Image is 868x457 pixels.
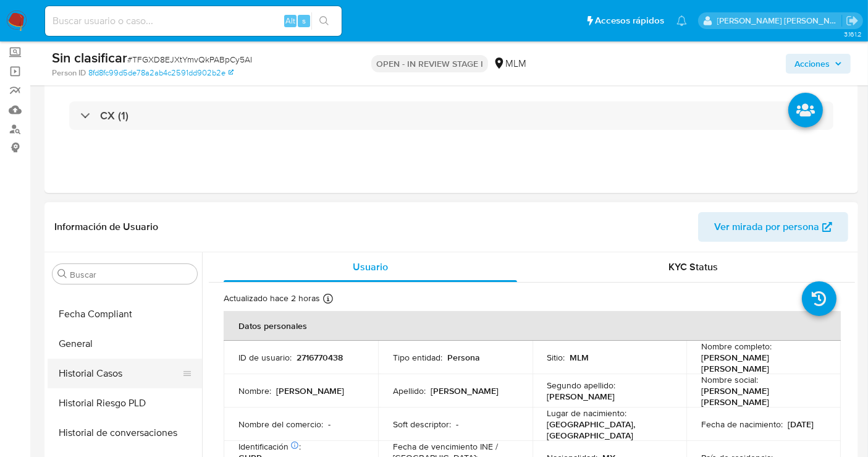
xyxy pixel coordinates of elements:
p: [PERSON_NAME] [276,385,344,396]
h3: CX (1) [100,109,129,122]
p: Segundo apellido : [547,380,616,391]
p: Soft descriptor : [393,419,451,430]
b: Person ID [52,67,86,79]
p: Nombre social : [701,374,758,385]
p: [DATE] [788,419,814,430]
div: MLM [493,57,526,70]
p: Nombre completo : [701,341,772,352]
p: Nombre del comercio : [238,419,323,430]
p: Tipo entidad : [393,352,442,363]
input: Buscar usuario o caso... [45,13,342,29]
p: Fecha de nacimiento : [701,419,783,430]
input: Buscar [70,269,192,280]
p: Identificación : [238,441,301,452]
button: Fecha Compliant [48,299,202,329]
span: # TFGXD8EJXtYmvQkPABpCy5AI [127,53,252,66]
span: Acciones [794,54,830,74]
p: 2716770438 [297,352,343,363]
button: Buscar [57,269,67,279]
th: Datos personales [224,311,841,341]
b: Sin clasificar [52,48,127,67]
span: Accesos rápidos [595,14,664,27]
p: ID de usuario : [238,352,292,363]
p: Apellido : [393,385,426,396]
span: KYC Status [669,260,718,274]
p: Actualizado hace 2 horas [224,293,320,304]
p: [GEOGRAPHIC_DATA], [GEOGRAPHIC_DATA] [547,419,667,441]
p: Sitio : [547,352,565,363]
p: [PERSON_NAME] [PERSON_NAME] [701,385,821,408]
p: Lugar de nacimiento : [547,408,627,419]
p: nancy.sanchezgarcia@mercadolibre.com.mx [717,15,842,27]
span: Ver mirada por persona [714,212,819,242]
button: General [48,329,202,359]
button: search-icon [311,12,337,30]
button: Historial Riesgo PLD [48,388,202,418]
span: s [302,15,306,27]
p: - [456,419,458,430]
span: Alt [285,15,295,27]
p: [PERSON_NAME] [431,385,499,396]
h1: Información de Usuario [54,221,158,233]
button: Ver mirada por persona [698,212,848,242]
button: Acciones [786,54,851,74]
p: [PERSON_NAME] [PERSON_NAME] [701,352,821,374]
span: Usuario [353,260,388,274]
span: 3.161.2 [844,29,862,39]
a: Notificaciones [676,15,687,26]
a: Salir [846,14,859,27]
button: Historial Casos [48,359,192,388]
div: CX (1) [69,101,833,130]
p: [PERSON_NAME] [547,391,615,402]
a: 8fd8fc99d5de78a2ab4c2591dd902b2e [88,67,234,79]
button: Historial de conversaciones [48,418,202,448]
p: - [328,419,331,430]
p: MLM [570,352,589,363]
p: OPEN - IN REVIEW STAGE I [371,55,488,72]
p: Nombre : [238,385,271,396]
p: Persona [447,352,480,363]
